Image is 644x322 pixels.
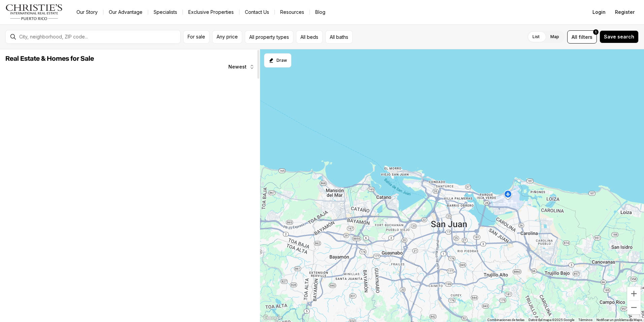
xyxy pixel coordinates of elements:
button: Start drawing [264,53,291,68]
a: Resources [275,7,310,17]
span: 1 [595,29,597,35]
a: Specialists [148,7,183,17]
button: Register [611,5,639,19]
button: Contact Us [239,7,275,17]
a: Blog [310,7,331,17]
button: Login [588,5,610,19]
span: Datos del mapa ©2025 Google [528,318,574,322]
span: Login [592,9,606,15]
label: List [527,31,545,43]
a: Our Story [71,7,103,17]
span: filters [579,33,592,41]
button: For sale [183,30,210,44]
span: Real Estate & Homes for Sale [5,55,94,62]
button: Any price [212,30,242,44]
button: Save search [600,30,639,43]
button: All beds [296,30,323,44]
label: Map [545,31,565,43]
button: Allfilters1 [567,30,597,44]
button: All property types [245,30,293,44]
button: All baths [325,30,353,44]
a: Exclusive Properties [183,7,239,17]
span: For sale [188,34,205,39]
span: Any price [217,34,238,39]
img: logo [5,4,63,20]
span: Save search [604,34,634,39]
span: Newest [228,64,247,70]
span: Register [615,9,635,15]
a: Our Advantage [103,7,148,17]
button: Newest [224,60,259,74]
span: All [572,33,577,41]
